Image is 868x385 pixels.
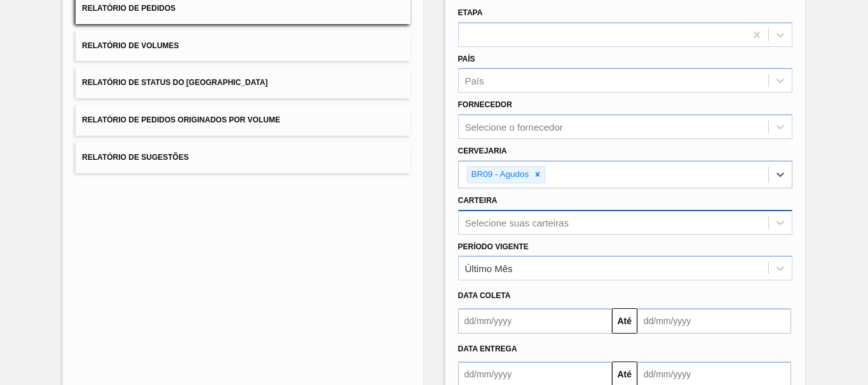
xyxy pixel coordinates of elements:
div: Selecione suas carteiras [465,217,569,228]
label: Etapa [458,8,483,17]
label: Cervejaria [458,147,507,155]
label: Fornecedor [458,100,512,109]
button: Relatório de Status do [GEOGRAPHIC_DATA] [76,67,410,98]
span: Data coleta [458,291,511,300]
span: Relatório de Volumes [82,41,179,50]
label: País [458,55,475,63]
input: dd/mm/yyyy [458,308,612,334]
div: Último Mês [465,263,513,274]
button: Até [612,308,637,334]
input: dd/mm/yyyy [637,308,791,334]
button: Relatório de Volumes [76,30,410,62]
span: Relatório de Sugestões [82,153,189,162]
span: Relatório de Status do [GEOGRAPHIC_DATA] [82,78,268,87]
span: Data Entrega [458,344,517,353]
div: País [465,75,484,86]
div: Selecione o fornecedor [465,122,563,133]
div: BR09 - Agudos [468,167,531,183]
button: Relatório de Sugestões [76,142,410,173]
label: Período Vigente [458,242,529,251]
label: Carteira [458,196,498,205]
span: Relatório de Pedidos Originados por Volume [82,115,280,124]
button: Relatório de Pedidos Originados por Volume [76,105,410,136]
span: Relatório de Pedidos [82,4,175,13]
